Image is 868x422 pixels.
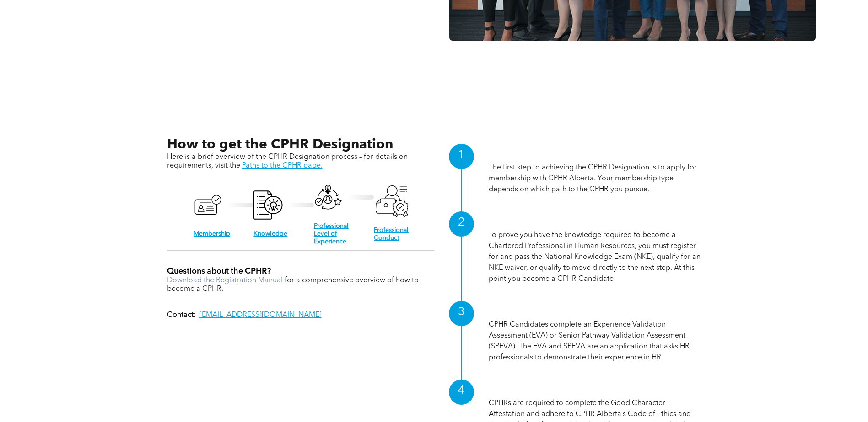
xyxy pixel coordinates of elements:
h1: Professional Conduct [489,384,701,398]
a: Membership [194,231,230,237]
p: To prove you have the knowledge required to become a Chartered Professional in Human Resources, y... [489,230,701,285]
span: Questions about the CPHR? [167,267,271,275]
span: for a comprehensive overview of how to become a CPHR. [167,277,419,293]
span: Here is a brief overview of the CPHR Designation process – for details on requirements, visit the [167,153,408,169]
p: The first step to achieving the CPHR Designation is to apply for membership with CPHR Alberta. Yo... [489,162,701,195]
a: Download the Registration Manual [167,277,283,284]
a: Paths to the CPHR page. [242,162,323,169]
div: 3 [449,301,474,326]
strong: Contact: [167,311,196,319]
p: CPHR Candidates complete an Experience Validation Assessment (EVA) or Senior Pathway Validation A... [489,319,701,363]
h1: Knowledge [489,216,701,230]
div: 4 [449,380,474,405]
h1: Membership [489,148,701,162]
h1: Professional Level of Experience [489,305,701,319]
a: Professional Level of Experience [314,223,349,245]
span: How to get the CPHR Designation [167,138,393,152]
a: [EMAIL_ADDRESS][DOMAIN_NAME] [199,311,322,319]
div: 2 [449,211,474,237]
a: Knowledge [253,231,287,237]
a: Professional Conduct [374,227,409,241]
div: 1 [449,144,474,169]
